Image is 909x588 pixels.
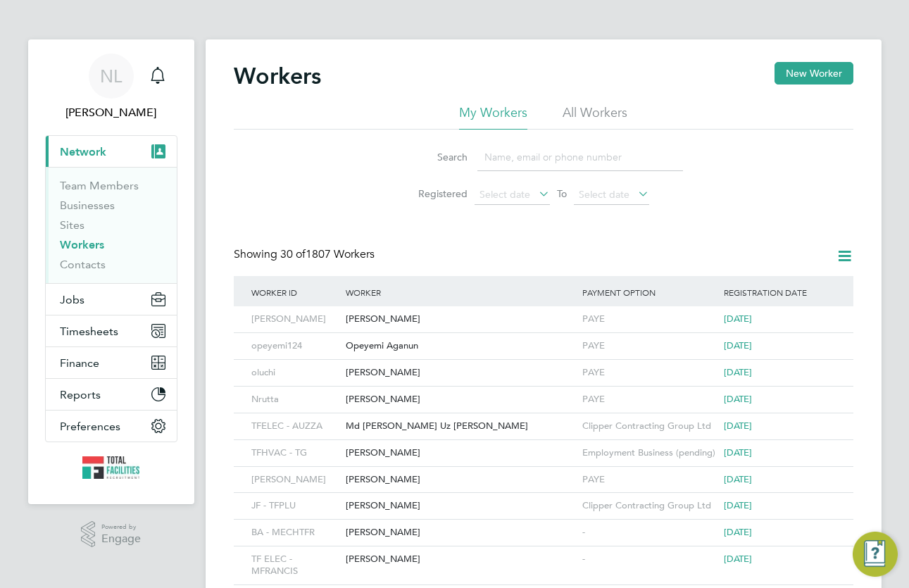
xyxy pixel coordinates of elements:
[579,306,721,332] div: PAYE
[404,187,468,200] label: Registered
[342,387,579,413] div: [PERSON_NAME]
[563,104,627,130] li: All Workers
[579,276,721,308] div: Payment Option
[46,136,177,167] button: Network
[82,456,140,479] img: tfrecruitment-logo-retina.png
[342,276,579,308] div: Worker
[60,145,106,158] span: Network
[579,333,721,359] div: PAYE
[60,420,120,433] span: Preferences
[342,493,579,519] div: [PERSON_NAME]
[46,379,177,410] button: Reports
[724,339,752,351] span: [DATE]
[234,247,377,262] div: Showing
[280,247,375,261] span: 1807 Workers
[81,521,141,548] a: Powered byEngage
[101,533,141,545] span: Engage
[724,473,752,485] span: [DATE]
[404,151,468,163] label: Search
[579,360,721,386] div: PAYE
[342,520,579,546] div: [PERSON_NAME]
[775,62,853,85] button: New Worker
[45,456,177,479] a: Go to home page
[60,388,101,401] span: Reports
[248,332,839,344] a: opeyemi124Opeyemi AganunPAYE[DATE]
[342,306,579,332] div: [PERSON_NAME]
[248,276,342,308] div: Worker ID
[459,104,527,130] li: My Workers
[579,546,721,573] div: -
[579,188,629,201] span: Select date
[342,360,579,386] div: [PERSON_NAME]
[248,306,839,318] a: [PERSON_NAME][PERSON_NAME]PAYE[DATE]
[46,284,177,315] button: Jobs
[60,325,118,338] span: Timesheets
[248,467,342,493] div: [PERSON_NAME]
[46,347,177,378] button: Finance
[479,188,530,201] span: Select date
[724,366,752,378] span: [DATE]
[553,184,571,203] span: To
[724,446,752,458] span: [DATE]
[45,54,177,121] a: NL[PERSON_NAME]
[60,179,139,192] a: Team Members
[60,258,106,271] a: Contacts
[248,333,342,359] div: opeyemi124
[248,440,342,466] div: TFHVAC - TG
[60,238,104,251] a: Workers
[248,493,342,519] div: JF - TFPLU
[342,467,579,493] div: [PERSON_NAME]
[724,499,752,511] span: [DATE]
[60,199,115,212] a: Businesses
[579,413,721,439] div: Clipper Contracting Group Ltd
[342,440,579,466] div: [PERSON_NAME]
[248,466,839,478] a: [PERSON_NAME][PERSON_NAME]PAYE[DATE]
[60,293,84,306] span: Jobs
[248,359,839,371] a: oluchi[PERSON_NAME]PAYE[DATE]
[248,306,342,332] div: [PERSON_NAME]
[477,144,683,171] input: Name, email or phone number
[101,521,141,533] span: Powered by
[248,413,839,425] a: TFELEC - AUZZAMd [PERSON_NAME] Uz [PERSON_NAME]Clipper Contracting Group Ltd[DATE]
[100,67,122,85] span: NL
[579,440,721,466] div: Employment Business (pending)
[46,411,177,442] button: Preferences
[45,104,177,121] span: Nicola Lawrence
[248,546,839,558] a: TF ELEC - MFRANCIS[PERSON_NAME]-[DATE]
[248,519,839,531] a: BA - MECHTFR[PERSON_NAME]-[DATE]
[342,546,579,573] div: [PERSON_NAME]
[46,167,177,283] div: Network
[280,247,306,261] span: 30 of
[234,62,321,90] h2: Workers
[579,467,721,493] div: PAYE
[248,492,839,504] a: JF - TFPLU[PERSON_NAME]Clipper Contracting Group Ltd[DATE]
[853,532,898,577] button: Engage Resource Center
[248,386,839,398] a: Nrutta[PERSON_NAME]PAYE[DATE]
[248,520,342,546] div: BA - MECHTFR
[724,553,752,565] span: [DATE]
[579,493,721,519] div: Clipper Contracting Group Ltd
[60,218,84,232] a: Sites
[579,387,721,413] div: PAYE
[720,276,839,308] div: Registration Date
[342,413,579,439] div: Md [PERSON_NAME] Uz [PERSON_NAME]
[724,420,752,432] span: [DATE]
[724,526,752,538] span: [DATE]
[60,356,99,370] span: Finance
[28,39,194,504] nav: Main navigation
[579,520,721,546] div: -
[46,315,177,346] button: Timesheets
[248,439,839,451] a: TFHVAC - TG[PERSON_NAME]Employment Business (pending)[DATE]
[248,387,342,413] div: Nrutta
[248,413,342,439] div: TFELEC - AUZZA
[724,393,752,405] span: [DATE]
[342,333,579,359] div: Opeyemi Aganun
[724,313,752,325] span: [DATE]
[248,546,342,584] div: TF ELEC - MFRANCIS
[248,360,342,386] div: oluchi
